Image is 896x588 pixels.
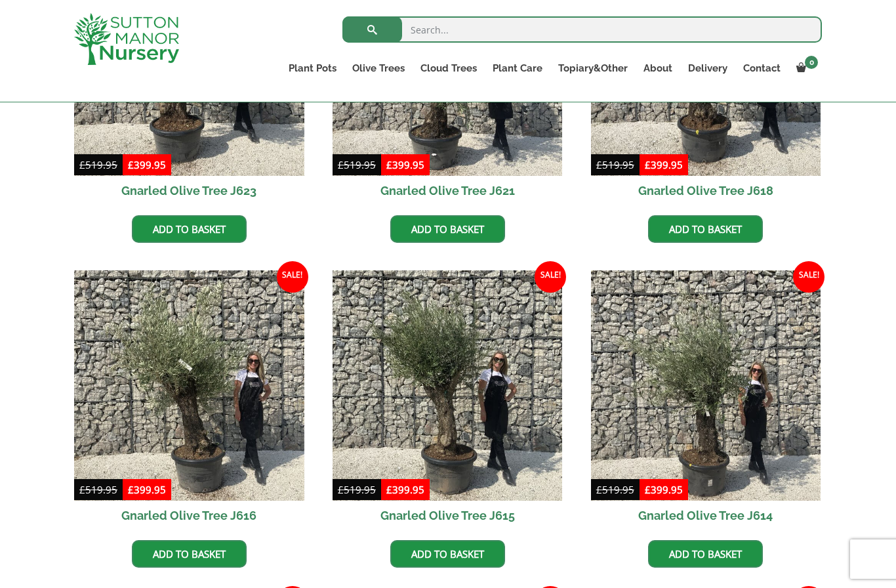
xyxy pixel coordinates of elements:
[344,59,413,77] a: Olive Trees
[648,215,763,243] a: Add to basket: “Gnarled Olive Tree J618”
[680,59,735,77] a: Delivery
[386,158,424,171] bdi: 399.95
[386,158,392,171] span: £
[591,270,821,501] img: Gnarled Olive Tree J614
[338,483,344,496] span: £
[386,483,424,496] bdi: 399.95
[805,56,818,69] span: 0
[413,59,485,77] a: Cloud Trees
[485,59,550,77] a: Plant Care
[338,158,376,171] bdi: 519.95
[596,483,602,496] span: £
[333,501,563,530] h2: Gnarled Olive Tree J615
[338,483,376,496] bdi: 519.95
[79,158,117,171] bdi: 519.95
[645,158,683,171] bdi: 399.95
[535,261,566,293] span: Sale!
[132,215,247,243] a: Add to basket: “Gnarled Olive Tree J623”
[793,261,825,293] span: Sale!
[342,16,822,43] input: Search...
[338,158,344,171] span: £
[79,483,85,496] span: £
[333,270,563,501] img: Gnarled Olive Tree J615
[645,158,651,171] span: £
[390,215,505,243] a: Add to basket: “Gnarled Olive Tree J621”
[79,483,117,496] bdi: 519.95
[74,270,304,501] img: Gnarled Olive Tree J616
[333,176,563,205] h2: Gnarled Olive Tree J621
[79,158,85,171] span: £
[550,59,636,77] a: Topiary&Other
[735,59,788,77] a: Contact
[128,158,134,171] span: £
[645,483,651,496] span: £
[128,483,134,496] span: £
[74,270,304,530] a: Sale! Gnarled Olive Tree J616
[596,158,602,171] span: £
[596,158,634,171] bdi: 519.95
[74,176,304,205] h2: Gnarled Olive Tree J623
[74,13,179,65] img: logo
[281,59,344,77] a: Plant Pots
[132,540,247,568] a: Add to basket: “Gnarled Olive Tree J616”
[74,501,304,530] h2: Gnarled Olive Tree J616
[128,483,166,496] bdi: 399.95
[333,270,563,530] a: Sale! Gnarled Olive Tree J615
[645,483,683,496] bdi: 399.95
[591,501,821,530] h2: Gnarled Olive Tree J614
[636,59,680,77] a: About
[591,270,821,530] a: Sale! Gnarled Olive Tree J614
[128,158,166,171] bdi: 399.95
[591,176,821,205] h2: Gnarled Olive Tree J618
[390,540,505,568] a: Add to basket: “Gnarled Olive Tree J615”
[788,59,822,77] a: 0
[648,540,763,568] a: Add to basket: “Gnarled Olive Tree J614”
[386,483,392,496] span: £
[596,483,634,496] bdi: 519.95
[277,261,308,293] span: Sale!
